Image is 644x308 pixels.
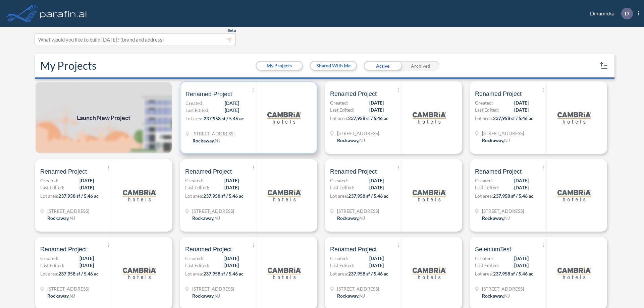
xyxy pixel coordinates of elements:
[330,184,354,191] span: Last Edited:
[475,90,522,98] span: Renamed Project
[493,271,533,276] span: 237,958 sf / 5.46 ac
[330,90,377,98] span: Renamed Project
[348,193,388,199] span: 237,958 sf / 5.46 ac
[40,184,64,191] span: Last Edited:
[192,293,214,299] span: Rockaway ,
[475,99,493,106] span: Created:
[79,184,94,191] span: [DATE]
[185,90,232,98] span: Renamed Project
[35,81,172,154] img: add
[123,179,156,212] img: logo
[47,293,69,299] span: Rockaway ,
[40,255,58,262] span: Created:
[79,255,94,262] span: [DATE]
[192,215,214,221] span: Rockaway ,
[337,137,359,143] span: Rockaway ,
[475,193,493,199] span: Lot area:
[504,215,510,221] span: NJ
[40,177,58,184] span: Created:
[413,256,446,290] img: logo
[268,256,301,290] img: logo
[185,168,232,176] span: Renamed Project
[337,292,365,299] div: Rockaway, NJ
[475,115,493,121] span: Lot area:
[47,214,75,222] div: Rockaway, NJ
[35,81,172,154] a: Launch New Project
[413,179,446,212] img: logo
[337,130,379,137] span: 321 Mt Hope Ave
[224,262,239,269] span: [DATE]
[493,115,533,121] span: 237,958 sf / 5.46 ac
[482,215,504,221] span: Rockaway ,
[185,193,203,199] span: Lot area:
[514,177,529,184] span: [DATE]
[268,179,301,212] img: logo
[214,215,220,221] span: NJ
[224,184,239,191] span: [DATE]
[330,193,348,199] span: Lot area:
[47,207,89,214] span: 321 Mt Hope Ave
[557,256,591,290] img: logo
[359,215,365,221] span: NJ
[267,101,301,134] img: logo
[47,215,69,221] span: Rockaway ,
[514,184,529,191] span: [DATE]
[69,293,75,299] span: NJ
[185,255,203,262] span: Created:
[514,262,529,269] span: [DATE]
[185,116,204,121] span: Lot area:
[225,107,239,114] span: [DATE]
[475,271,493,276] span: Lot area:
[69,215,75,221] span: NJ
[337,214,365,222] div: Rockaway, NJ
[47,292,75,299] div: Rockaway, NJ
[193,137,220,144] div: Rockaway, NJ
[482,285,524,292] span: 321 Mt Hope Ave
[359,293,365,299] span: NJ
[475,177,493,184] span: Created:
[203,193,244,199] span: 237,958 sf / 5.46 ac
[58,271,99,276] span: 237,958 sf / 5.46 ac
[225,100,239,107] span: [DATE]
[337,207,379,214] span: 321 Mt Hope Ave
[330,255,348,262] span: Created:
[40,193,58,199] span: Lot area:
[557,179,591,212] img: logo
[514,106,529,113] span: [DATE]
[227,28,236,33] span: Beta
[580,8,639,19] div: Dinamicka
[185,262,209,269] span: Last Edited:
[39,7,88,20] img: logo
[475,255,493,262] span: Created:
[40,245,87,253] span: Renamed Project
[193,130,234,137] span: 321 Mt Hope Ave
[185,100,204,107] span: Created:
[482,130,524,137] span: 321 Mt Hope Ave
[185,177,203,184] span: Created:
[475,184,499,191] span: Last Edited:
[493,193,533,199] span: 237,958 sf / 5.46 ac
[369,262,384,269] span: [DATE]
[482,214,510,222] div: Rockaway, NJ
[192,207,234,214] span: 321 Mt Hope Ave
[203,271,244,276] span: 237,958 sf / 5.46 ac
[369,177,384,184] span: [DATE]
[369,106,384,113] span: [DATE]
[401,61,439,71] div: Archived
[337,215,359,221] span: Rockaway ,
[224,177,239,184] span: [DATE]
[369,99,384,106] span: [DATE]
[77,113,130,122] span: Launch New Project
[348,115,388,121] span: 237,958 sf / 5.46 ac
[330,262,354,269] span: Last Edited:
[330,271,348,276] span: Lot area:
[514,255,529,262] span: [DATE]
[330,168,377,176] span: Renamed Project
[369,255,384,262] span: [DATE]
[475,262,499,269] span: Last Edited:
[40,271,58,276] span: Lot area:
[482,137,510,144] div: Rockaway, NJ
[337,137,365,144] div: Rockaway, NJ
[557,101,591,134] img: logo
[514,99,529,106] span: [DATE]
